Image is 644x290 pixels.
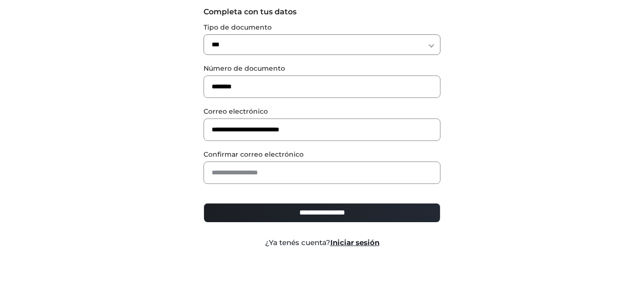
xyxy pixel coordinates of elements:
[204,64,440,74] label: Número de documento
[204,107,440,117] label: Correo electrónico
[204,150,440,160] label: Confirmar correo electrónico
[330,238,379,247] a: Iniciar sesión
[196,237,448,248] div: ¿Ya tenés cuenta?
[204,22,440,32] label: Tipo de documento
[204,6,440,18] label: Completa con tus datos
